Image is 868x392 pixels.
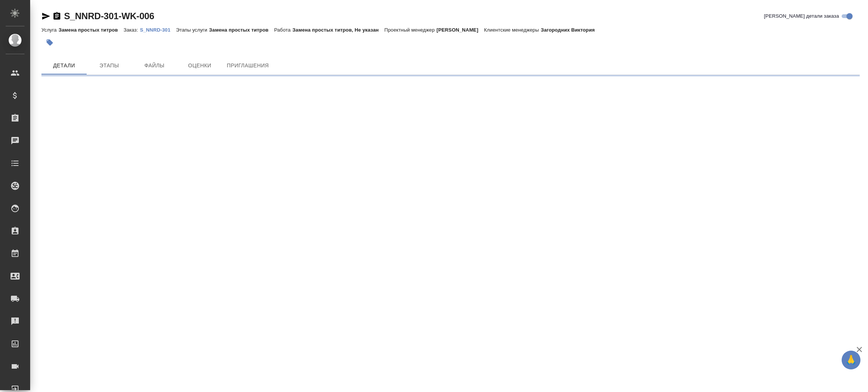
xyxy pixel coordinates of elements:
span: Оценки [182,61,218,70]
a: S_NNRD-301 [140,26,176,33]
span: Приглашения [227,61,269,70]
p: Работа [274,27,293,33]
span: Этапы [91,61,127,70]
button: Скопировать ссылку для ЯМессенджера [41,12,50,21]
button: Скопировать ссылку [52,12,61,21]
button: 🙏 [842,351,860,369]
button: Добавить тэг [41,34,58,51]
p: Замена простых титров [58,27,124,33]
p: Замена простых титров, Не указан [292,27,384,33]
p: Загородних Виктория [541,27,600,33]
a: S_NNRD-301-WK-006 [64,11,154,21]
p: Этапы услуги [176,27,209,33]
span: 🙏 [845,352,857,368]
p: Проектный менеджер [384,27,436,33]
p: Заказ: [124,27,140,33]
span: Детали [46,61,82,70]
p: [PERSON_NAME] [437,27,484,33]
p: Услуга [41,27,58,33]
p: Клиентские менеджеры [484,27,541,33]
p: Замена простых титров [209,27,274,33]
span: [PERSON_NAME] детали заказа [764,12,839,20]
p: S_NNRD-301 [140,27,176,33]
span: Файлы [136,61,173,70]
